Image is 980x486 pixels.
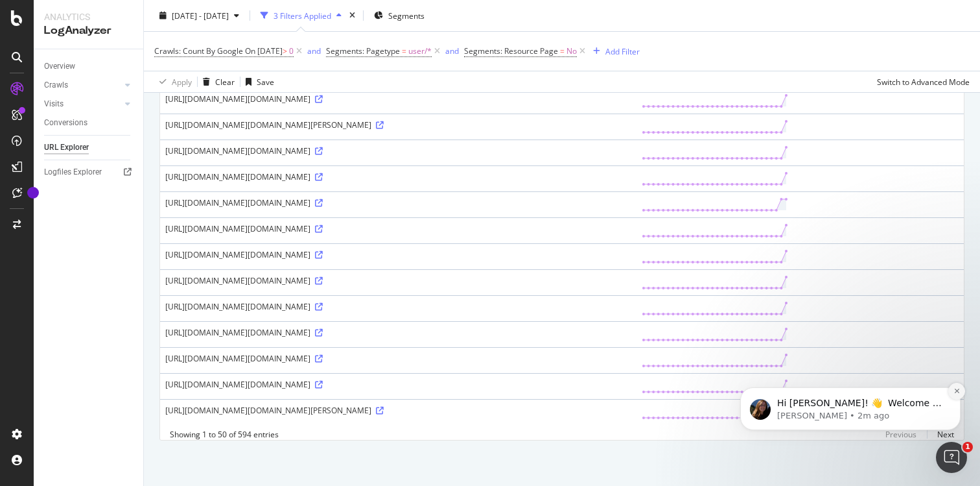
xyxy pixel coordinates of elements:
[936,442,967,473] iframe: Intercom live chat
[29,93,50,114] img: Profile image for Laura
[44,79,68,92] div: Crawls
[369,5,430,26] button: Segments
[154,45,243,56] span: Crawls: Count By Google
[560,45,565,56] span: =
[44,10,133,23] div: Analytics
[408,42,432,60] span: user/*
[215,76,235,87] div: Clear
[872,71,970,92] button: Switch to Advanced Mode
[274,10,331,21] div: 3 Filters Applied
[326,45,400,56] span: Segments: Pagetype
[56,91,224,104] p: Hi [PERSON_NAME]! 👋 Welcome to Botify chat support! Have a question? Reply to this message and ou...
[165,119,631,130] div: [URL][DOMAIN_NAME][DOMAIN_NAME][PERSON_NAME]
[307,45,321,57] button: and
[307,45,321,56] div: and
[172,10,229,21] span: [DATE] - [DATE]
[44,79,121,92] a: Crawls
[165,379,631,390] div: [URL][DOMAIN_NAME][DOMAIN_NAME]
[165,405,631,416] div: [URL][DOMAIN_NAME][DOMAIN_NAME][PERSON_NAME]
[165,223,631,234] div: [URL][DOMAIN_NAME][DOMAIN_NAME]
[170,429,279,440] div: Showing 1 to 50 of 594 entries
[44,116,134,130] a: Conversions
[165,93,631,104] div: [URL][DOMAIN_NAME][DOMAIN_NAME]
[165,171,631,182] div: [URL][DOMAIN_NAME][DOMAIN_NAME]
[165,275,631,286] div: [URL][DOMAIN_NAME][DOMAIN_NAME]
[44,141,134,154] a: URL Explorer
[44,23,133,38] div: LogAnalyzer
[289,42,294,60] span: 0
[245,45,283,56] span: On [DATE]
[154,5,244,26] button: [DATE] - [DATE]
[566,42,577,60] span: No
[255,5,347,26] button: 3 Filters Applied
[165,301,631,312] div: [URL][DOMAIN_NAME][DOMAIN_NAME]
[402,45,406,56] span: =
[165,353,631,364] div: [URL][DOMAIN_NAME][DOMAIN_NAME]
[44,60,75,73] div: Overview
[19,82,240,125] div: message notification from Laura, 2m ago. Hi Lukas! 👋 Welcome to Botify chat support! Have a quest...
[240,71,274,92] button: Save
[44,165,102,179] div: Logfiles Explorer
[605,45,640,56] div: Add Filter
[721,306,980,451] iframe: Intercom notifications message
[962,442,973,452] span: 1
[877,76,970,87] div: Switch to Advanced Mode
[445,45,459,57] button: and
[588,43,640,59] button: Add Filter
[44,116,87,130] div: Conversions
[165,249,631,260] div: [URL][DOMAIN_NAME][DOMAIN_NAME]
[44,97,64,111] div: Visits
[347,9,358,22] div: times
[56,104,224,116] p: Message from Laura, sent 2m ago
[445,45,459,56] div: and
[44,141,89,154] div: URL Explorer
[172,76,192,87] div: Apply
[165,197,631,208] div: [URL][DOMAIN_NAME][DOMAIN_NAME]
[27,187,39,199] div: Tooltip anchor
[44,165,134,179] a: Logfiles Explorer
[44,97,121,111] a: Visits
[257,76,274,87] div: Save
[198,71,235,92] button: Clear
[154,71,192,92] button: Apply
[227,77,244,94] button: Dismiss notification
[388,10,425,21] span: Segments
[44,60,134,73] a: Overview
[283,45,287,56] span: >
[165,145,631,156] div: [URL][DOMAIN_NAME][DOMAIN_NAME]
[165,327,631,338] div: [URL][DOMAIN_NAME][DOMAIN_NAME]
[464,45,558,56] span: Segments: Resource Page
